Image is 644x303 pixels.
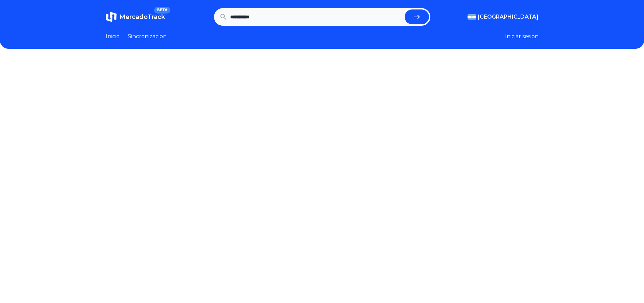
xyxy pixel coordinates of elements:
button: [GEOGRAPHIC_DATA] [468,13,539,21]
a: Sincronizacion [128,32,167,41]
span: MercadoTrack [119,13,165,21]
button: Iniciar sesion [505,32,539,41]
span: [GEOGRAPHIC_DATA] [478,13,539,21]
img: MercadoTrack [106,11,117,22]
span: BETA [154,7,170,14]
img: Argentina [468,14,476,20]
a: Inicio [106,32,120,41]
a: MercadoTrackBETA [106,11,165,22]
